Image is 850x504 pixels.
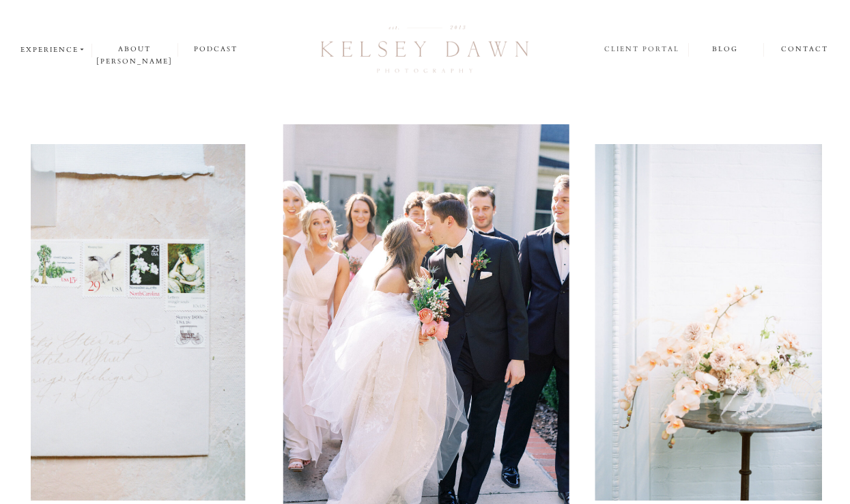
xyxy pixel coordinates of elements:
[92,43,178,56] a: about [PERSON_NAME]
[604,43,681,57] a: client portal
[781,43,829,57] a: contact
[178,43,253,56] a: podcast
[688,43,763,56] a: blog
[20,44,87,56] a: experience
